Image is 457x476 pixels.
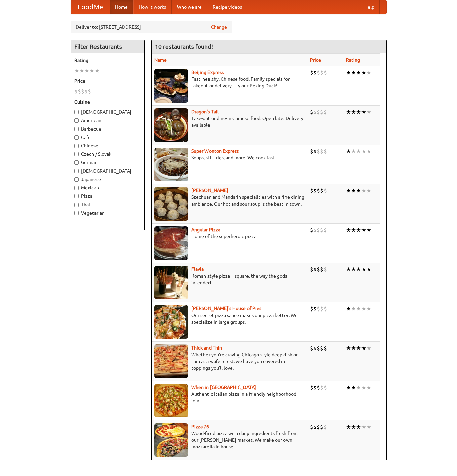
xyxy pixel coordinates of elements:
[191,227,220,232] a: Angular Pizza
[366,423,371,431] li: ★
[366,384,371,391] li: ★
[320,384,323,391] li: $
[366,69,371,76] li: ★
[154,148,188,181] img: superwonton.jpg
[320,423,323,431] li: $
[351,187,356,194] li: ★
[313,423,317,431] li: $
[74,186,79,190] input: Mexican
[313,148,317,155] li: $
[346,69,351,76] li: ★
[313,187,317,194] li: $
[317,266,320,273] li: $
[323,344,327,352] li: $
[74,110,79,114] input: [DEMOGRAPHIC_DATA]
[320,305,323,313] li: $
[74,169,79,173] input: [DEMOGRAPHIC_DATA]
[78,88,81,95] li: $
[191,109,219,114] b: Dragon's Tail
[323,69,327,76] li: $
[84,88,88,95] li: $
[207,0,247,14] a: Recipe videos
[71,40,144,53] h4: Filter Restaurants
[361,226,366,234] li: ★
[154,351,305,371] p: Whether you're craving Chicago-style deep dish or thin as a wafer crust, we have you covered in t...
[313,226,317,234] li: $
[154,430,305,450] p: Wood-fired pizza with daily ingredients fresh from our [PERSON_NAME] market. We make our own mozz...
[191,266,204,272] b: Flavia
[310,108,313,116] li: $
[74,193,141,199] label: Pizza
[154,154,305,161] p: Soups, stir-fries, and more. We cook fast.
[154,226,188,260] img: angular.jpg
[191,148,239,154] a: Super Wonton Express
[211,24,227,30] a: Change
[346,423,351,431] li: ★
[74,210,141,216] label: Vegetarian
[361,305,366,313] li: ★
[317,226,320,234] li: $
[320,187,323,194] li: $
[356,344,361,352] li: ★
[191,345,222,351] a: Thick and Thin
[313,266,317,273] li: $
[366,266,371,273] li: ★
[366,108,371,116] li: ★
[317,344,320,352] li: $
[310,305,313,313] li: $
[74,176,141,183] label: Japanese
[191,385,256,390] b: When in [GEOGRAPHIC_DATA]
[74,201,141,208] label: Thai
[74,78,141,84] h5: Price
[356,148,361,155] li: ★
[310,384,313,391] li: $
[323,148,327,155] li: $
[191,188,228,193] a: [PERSON_NAME]
[356,226,361,234] li: ★
[74,142,141,149] label: Chinese
[361,69,366,76] li: ★
[71,21,232,33] div: Deliver to: [STREET_ADDRESS]
[74,168,141,174] label: [DEMOGRAPHIC_DATA]
[317,108,320,116] li: $
[84,67,89,74] li: ★
[317,423,320,431] li: $
[310,266,313,273] li: $
[356,266,361,273] li: ★
[88,88,91,95] li: $
[310,69,313,76] li: $
[74,125,141,132] label: Barbecue
[361,148,366,155] li: ★
[320,344,323,352] li: $
[356,384,361,391] li: ★
[74,127,79,131] input: Barbecue
[155,43,213,50] ng-pluralize: 10 restaurants found!
[351,108,356,116] li: ★
[320,69,323,76] li: $
[133,0,172,14] a: How it works
[154,305,188,339] img: luigis.jpg
[172,0,207,14] a: Who we are
[359,0,380,14] a: Help
[313,344,317,352] li: $
[361,108,366,116] li: ★
[346,148,351,155] li: ★
[154,233,305,240] p: Home of the superheroic pizza!
[366,148,371,155] li: ★
[191,70,224,75] b: Beijing Express
[356,108,361,116] li: ★
[310,344,313,352] li: $
[356,423,361,431] li: ★
[366,187,371,194] li: ★
[346,57,360,63] a: Rating
[323,384,327,391] li: $
[323,423,327,431] li: $
[191,306,261,311] a: [PERSON_NAME]'s House of Pies
[361,344,366,352] li: ★
[317,305,320,313] li: $
[154,187,188,221] img: shandong.jpg
[317,187,320,194] li: $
